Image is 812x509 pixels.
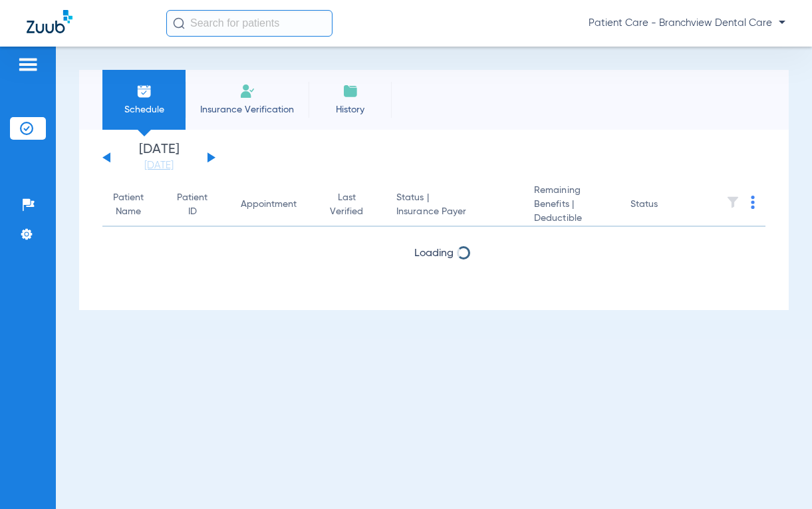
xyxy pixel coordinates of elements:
[173,17,185,29] img: Search Icon
[330,191,363,219] div: Last Verified
[17,57,39,73] img: hamburger-icon
[342,83,358,99] img: History
[119,159,199,172] a: [DATE]
[239,83,255,99] img: Manual Insurance Verification
[534,212,609,226] span: Deductible
[241,198,309,212] div: Appointment
[27,10,72,33] img: Zuub Logo
[726,196,740,209] img: filter.svg
[112,103,176,116] span: Schedule
[177,191,207,219] div: Patient ID
[113,191,144,219] div: Patient Name
[136,83,152,99] img: Schedule
[589,17,785,30] span: Patient Care - Branchview Dental Care
[241,198,297,212] div: Appointment
[319,103,382,116] span: History
[386,184,523,227] th: Status |
[751,196,755,209] img: group-dot-blue.svg
[620,184,710,227] th: Status
[177,191,219,219] div: Patient ID
[523,184,620,227] th: Remaining Benefits |
[166,10,333,37] input: Search for patients
[119,143,199,172] li: [DATE]
[414,248,454,259] span: Loading
[196,103,299,116] span: Insurance Verification
[396,205,513,219] span: Insurance Payer
[330,191,375,219] div: Last Verified
[113,191,156,219] div: Patient Name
